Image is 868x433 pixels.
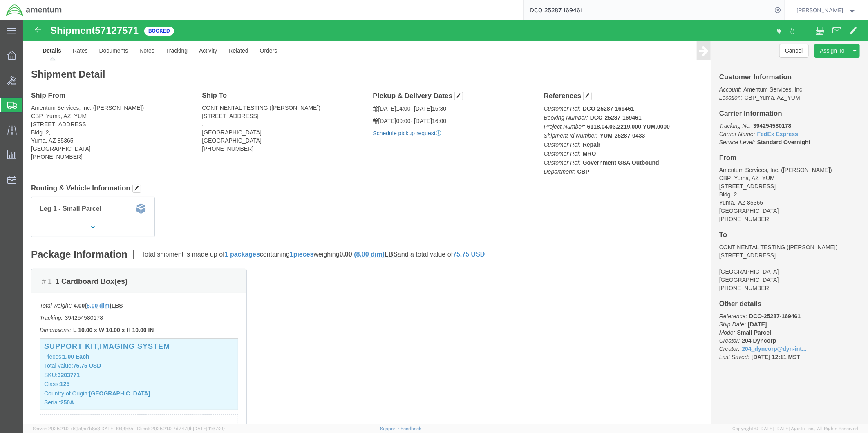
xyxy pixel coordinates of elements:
[400,426,421,431] a: Feedback
[137,426,225,431] span: Client: 2025.21.0-7d7479b
[796,5,857,15] button: [PERSON_NAME]
[23,20,868,424] iframe: FS Legacy Container
[6,4,62,16] img: logo
[524,0,772,20] input: Search for shipment number, reference number
[100,426,133,431] span: [DATE] 10:09:35
[193,426,225,431] span: [DATE] 11:37:29
[380,426,400,431] a: Support
[797,6,843,15] span: Kenneth Wicker
[33,426,133,431] span: Server: 2025.21.0-769a9a7b8c3
[732,425,858,432] span: Copyright © [DATE]-[DATE] Agistix Inc., All Rights Reserved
